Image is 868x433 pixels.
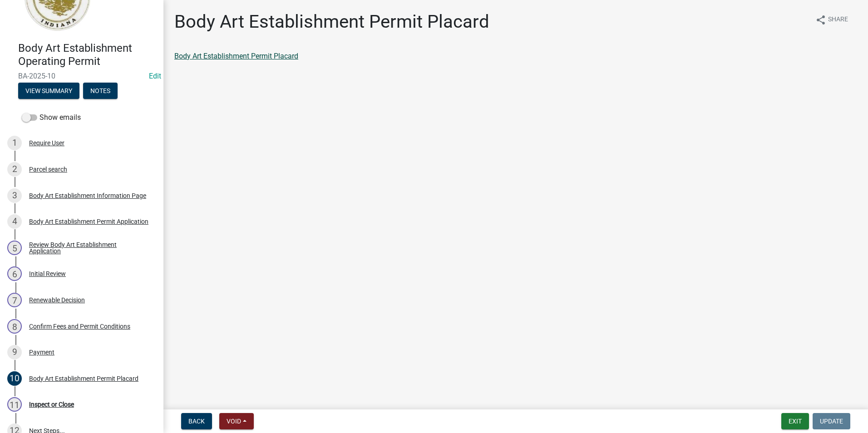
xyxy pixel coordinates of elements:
wm-modal-confirm: Edit Application Number [149,72,161,80]
wm-modal-confirm: Summary [18,88,79,95]
button: Exit [781,413,809,429]
div: Inspect or Close [29,401,74,408]
span: Share [828,15,848,25]
div: Parcel search [29,166,67,172]
div: 5 [7,241,22,255]
i: share [815,15,826,25]
button: View Summary [18,83,79,99]
div: 8 [7,319,22,334]
div: 10 [7,371,22,386]
div: Body Art Establishment Permit Application [29,218,148,225]
div: Body Art Establishment Information Page [29,192,146,199]
div: 3 [7,188,22,203]
span: BA-2025-10 [18,72,145,80]
wm-modal-confirm: Notes [83,88,118,95]
span: Update [820,418,843,425]
button: Back [181,413,212,429]
div: 11 [7,397,22,412]
h1: Body Art Establishment Permit Placard [174,11,489,33]
a: Body Art Establishment Permit Placard [174,52,298,60]
span: Void [227,418,241,425]
a: Edit [149,72,161,80]
button: Notes [83,83,118,99]
label: Show emails [22,112,81,123]
div: 7 [7,293,22,307]
div: Renewable Decision [29,297,85,303]
div: Confirm Fees and Permit Conditions [29,323,130,330]
div: Initial Review [29,271,66,277]
button: shareShare [808,11,855,29]
div: 1 [7,136,22,150]
div: 2 [7,162,22,177]
span: Back [188,418,205,425]
div: Payment [29,349,54,355]
button: Update [813,413,850,429]
div: Review Body Art Establishment Application [29,241,149,254]
div: 9 [7,345,22,359]
div: Body Art Establishment Permit Placard [29,375,138,382]
div: 4 [7,214,22,229]
button: Void [219,413,254,429]
div: Require User [29,140,64,146]
h4: Body Art Establishment Operating Permit [18,42,156,68]
div: 6 [7,266,22,281]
